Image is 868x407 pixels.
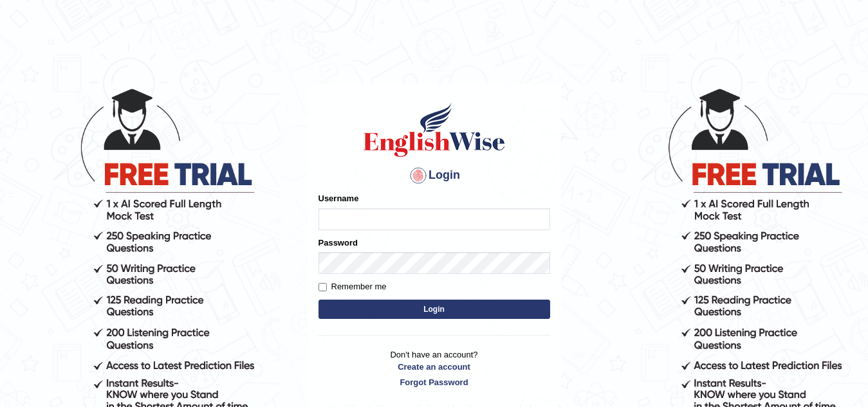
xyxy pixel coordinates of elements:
[319,165,550,186] h4: Login
[319,300,550,319] button: Login
[361,101,508,159] img: Logo of English Wise sign in for intelligent practice with AI
[319,348,550,388] p: Don't have an account?
[319,192,359,204] label: Username
[319,283,327,291] input: Remember me
[319,376,550,388] a: Forgot Password
[319,280,387,293] label: Remember me
[319,361,550,373] a: Create an account
[319,237,358,249] label: Password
